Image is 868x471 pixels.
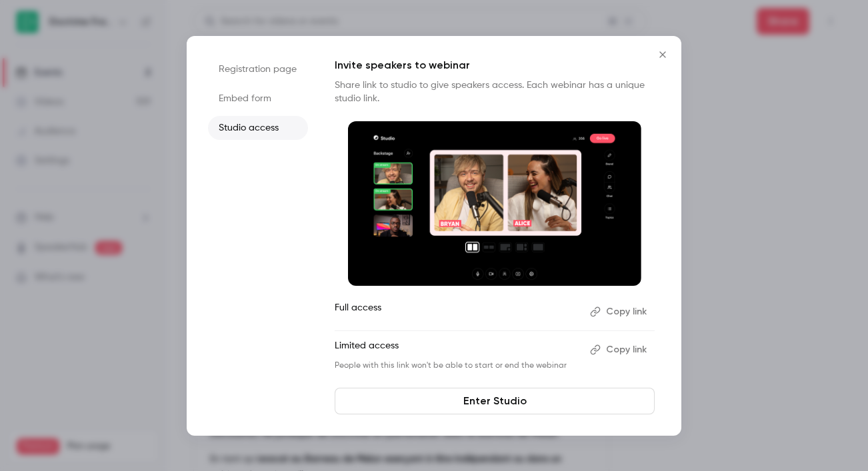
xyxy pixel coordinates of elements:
p: Invite speakers to webinar [335,57,655,73]
p: People with this link won't be able to start or end the webinar [335,360,579,371]
button: Close [649,41,676,68]
li: Registration page [208,57,308,81]
li: Embed form [208,87,308,111]
p: Share link to studio to give speakers access. Each webinar has a unique studio link. [335,79,655,105]
a: Enter Studio [335,388,655,414]
li: Studio access [208,116,308,140]
button: Copy link [585,301,655,322]
button: Copy link [585,339,655,360]
p: Full access [335,301,579,322]
img: Invite speakers to webinar [348,121,641,286]
p: Limited access [335,339,579,360]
